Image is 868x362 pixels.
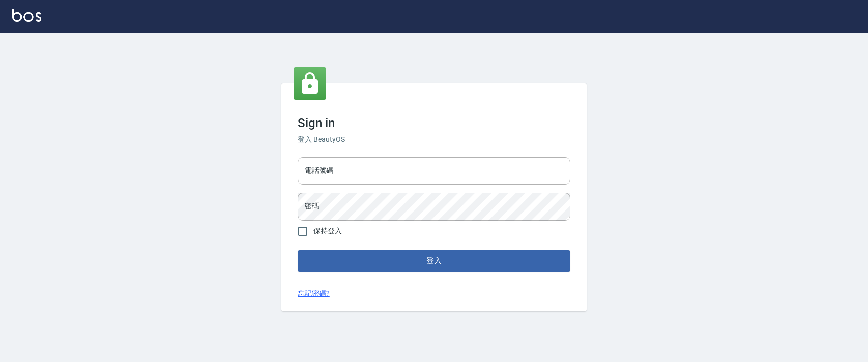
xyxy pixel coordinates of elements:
a: 忘記密碼? [298,288,330,299]
h3: Sign in [298,116,570,130]
span: 保持登入 [313,226,342,236]
button: 登入 [298,250,570,271]
h6: 登入 BeautyOS [298,134,570,145]
img: Logo [12,9,41,22]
